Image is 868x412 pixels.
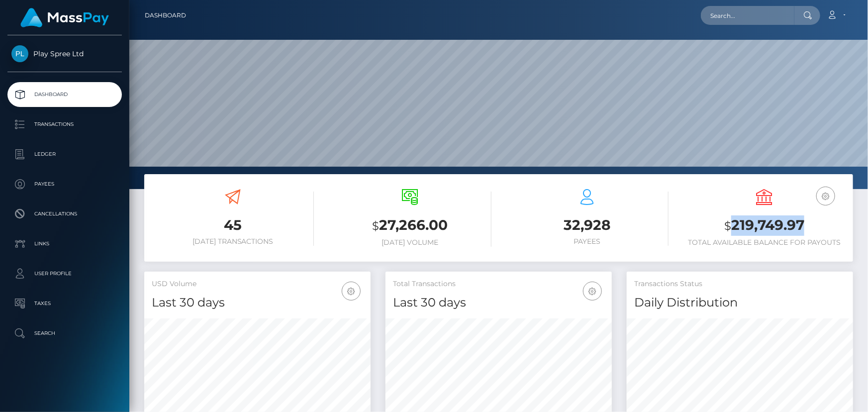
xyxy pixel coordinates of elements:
[7,172,122,197] a: Payees
[7,291,122,316] a: Taxes
[11,147,118,162] p: Ledger
[683,238,846,247] h6: Total Available Balance for Payouts
[634,294,846,311] h4: Daily Distribution
[393,279,604,289] h5: Total Transactions
[7,49,122,58] span: Play Spree Ltd
[7,112,122,137] a: Transactions
[11,87,118,102] p: Dashboard
[7,261,122,286] a: User Profile
[11,326,118,341] p: Search
[152,294,363,311] h4: Last 30 days
[11,266,118,281] p: User Profile
[506,237,669,246] h6: Payees
[152,237,314,246] h6: [DATE] Transactions
[329,238,491,247] h6: [DATE] Volume
[506,215,669,235] h3: 32,928
[372,219,379,233] small: $
[11,236,118,251] p: Links
[145,5,186,26] a: Dashboard
[7,231,122,256] a: Links
[11,117,118,132] p: Transactions
[152,215,314,235] h3: 45
[20,8,109,27] img: MassPay Logo
[7,82,122,107] a: Dashboard
[393,294,604,311] h4: Last 30 days
[11,45,28,62] img: Play Spree Ltd
[701,6,794,25] input: Search...
[7,202,122,226] a: Cancellations
[7,142,122,167] a: Ledger
[329,215,491,236] h3: 27,266.00
[11,206,118,221] p: Cancellations
[11,177,118,192] p: Payees
[634,279,846,289] h5: Transactions Status
[152,279,363,289] h5: USD Volume
[683,215,846,236] h3: 219,749.97
[724,219,731,233] small: $
[11,296,118,311] p: Taxes
[7,321,122,346] a: Search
